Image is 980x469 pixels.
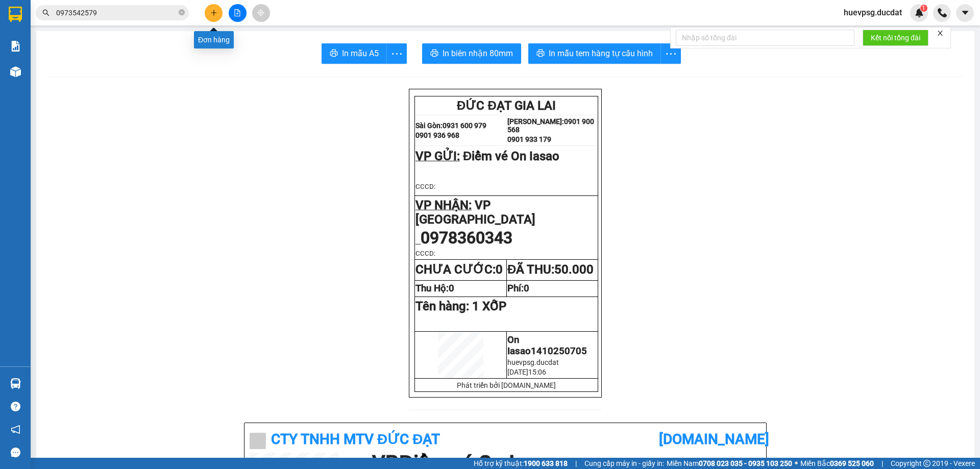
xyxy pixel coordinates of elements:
button: printerIn mẫu A5 [322,43,387,64]
span: On Iasao1410250705 [507,334,587,357]
span: printer [430,49,438,59]
span: In mẫu A5 [342,47,379,60]
span: search [42,9,50,16]
img: warehouse-icon [10,378,21,389]
span: printer [330,49,338,59]
strong: 0369 525 060 [830,459,874,467]
div: Đơn hàng [194,31,234,48]
span: more [387,47,406,60]
span: more [661,47,680,60]
span: Tên hàng: [415,299,506,313]
img: warehouse-icon [10,66,21,77]
strong: Thu Hộ: [415,283,454,294]
span: 0978360343 [421,228,512,248]
b: CTy TNHH MTV ĐỨC ĐẠT [271,431,440,448]
span: question-circle [11,402,20,411]
img: icon-new-feature [915,8,924,17]
strong: 0901 933 179 [507,135,551,143]
strong: Sài Gòn: [415,121,443,130]
span: ĐỨC ĐẠT GIA LAI [457,98,556,113]
img: solution-icon [10,41,21,52]
b: [DOMAIN_NAME] [659,431,769,448]
button: printerIn biên nhận 80mm [422,43,521,64]
input: Tìm tên, số ĐT hoặc mã đơn [56,7,177,18]
strong: [PERSON_NAME]: [66,29,130,38]
span: CCCD: [415,250,435,257]
span: 15:06 [528,368,546,376]
span: 0 [496,262,503,277]
span: 1 XỐP [472,299,506,313]
input: Nhập số tổng đài [676,30,854,46]
span: Hỗ trợ kỹ thuật: [474,458,568,469]
span: | [575,458,577,469]
button: file-add [229,4,247,22]
span: In biên nhận 80mm [443,47,513,60]
span: 1 [922,5,925,12]
span: close-circle [179,9,185,15]
span: printer [536,49,545,59]
span: notification [11,425,20,434]
button: printerIn mẫu tem hàng tự cấu hình [528,43,661,64]
img: logo-vxr [9,7,22,22]
button: caret-down [956,4,974,22]
span: close [937,30,944,37]
strong: [PERSON_NAME]: [507,117,564,126]
span: CCCD: [415,183,435,190]
span: file-add [234,9,241,16]
span: 0 [449,283,454,294]
button: more [386,43,407,64]
img: phone-icon [938,8,947,17]
strong: ĐÃ THU: [507,262,594,277]
strong: CHƯA CƯỚC: [415,262,503,277]
span: VP NHẬN: [415,198,472,212]
span: aim [257,9,264,16]
strong: 0901 900 568 [507,117,594,134]
sup: 1 [920,5,927,12]
span: Cung cấp máy in - giấy in: [584,458,664,469]
strong: 0901 936 968 [7,50,57,59]
span: VP GỬI: [415,149,460,163]
button: more [660,43,681,64]
span: 0 [524,283,529,294]
span: 50.000 [554,262,594,277]
button: aim [252,4,270,22]
span: In mẫu tem hàng tự cấu hình [549,47,653,60]
span: message [11,448,20,457]
span: copyright [923,460,930,467]
strong: 0708 023 035 - 0935 103 250 [699,459,792,467]
strong: 0931 600 979 [7,29,56,48]
span: VP GỬI: [7,64,51,78]
strong: Sài Gòn: [7,29,37,38]
strong: 0901 936 968 [415,131,459,139]
span: ⚪️ [795,461,798,465]
span: VP [GEOGRAPHIC_DATA] [415,198,535,227]
span: huevpsg.ducdat [507,358,559,366]
td: Phát triển bởi [DOMAIN_NAME] [415,379,598,392]
strong: 0901 933 179 [66,50,116,59]
span: Kết nối tổng đài [871,32,920,43]
button: Kết nối tổng đài [863,30,928,46]
span: caret-down [961,8,970,17]
strong: 0931 600 979 [443,121,486,130]
strong: 1900 633 818 [524,459,568,467]
span: [DATE] [507,368,528,376]
span: ĐỨC ĐẠT GIA LAI [28,10,127,24]
span: close-circle [179,8,185,18]
span: plus [210,9,217,16]
span: huevpsg.ducdat [836,6,910,19]
strong: 0901 900 568 [66,29,148,48]
span: Điểm vé On Iasao [7,64,117,92]
span: Miền Nam [667,458,792,469]
span: Miền Bắc [800,458,874,469]
span: | [881,458,883,469]
strong: Phí: [507,283,529,294]
span: Điểm vé On Iasao [463,149,559,163]
button: plus [205,4,223,22]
